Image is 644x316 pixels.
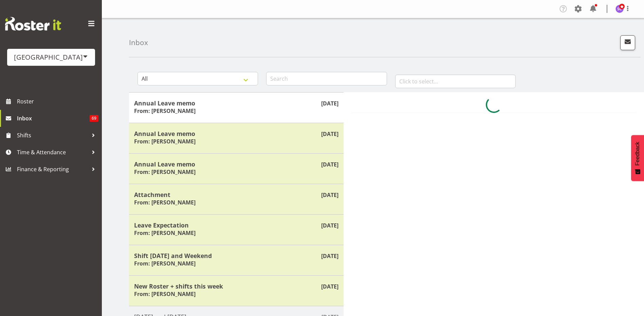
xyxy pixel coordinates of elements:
[14,52,88,62] div: [GEOGRAPHIC_DATA]
[17,164,88,174] span: Finance & Reporting
[321,191,338,199] p: [DATE]
[17,113,90,123] span: Inbox
[134,160,338,168] h5: Annual Leave memo
[134,169,196,175] h6: From: [PERSON_NAME]
[134,130,338,137] h5: Annual Leave memo
[134,191,338,198] h5: Attachment
[134,107,196,114] h6: From: [PERSON_NAME]
[134,260,196,267] h6: From: [PERSON_NAME]
[634,142,641,165] span: Feedback
[321,130,338,138] p: [DATE]
[134,99,338,107] h5: Annual Leave memo
[321,99,338,107] p: [DATE]
[17,130,88,140] span: Shifts
[90,115,98,122] span: 69
[395,75,516,88] input: Click to select...
[266,72,387,85] input: Search
[134,230,196,236] h6: From: [PERSON_NAME]
[5,17,61,31] img: Rosterit website logo
[321,282,338,291] p: [DATE]
[321,221,338,230] p: [DATE]
[134,199,196,206] h6: From: [PERSON_NAME]
[321,160,338,169] p: [DATE]
[17,96,98,106] span: Roster
[615,5,624,13] img: stephen-cook564.jpg
[134,282,338,290] h5: New Roster + shifts this week
[631,135,644,181] button: Feedback - Show survey
[134,221,338,229] h5: Leave Expectation
[134,138,196,145] h6: From: [PERSON_NAME]
[134,291,196,297] h6: From: [PERSON_NAME]
[321,252,338,260] p: [DATE]
[17,147,88,157] span: Time & Attendance
[129,39,148,46] h4: Inbox
[134,252,338,259] h5: Shift [DATE] and Weekend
